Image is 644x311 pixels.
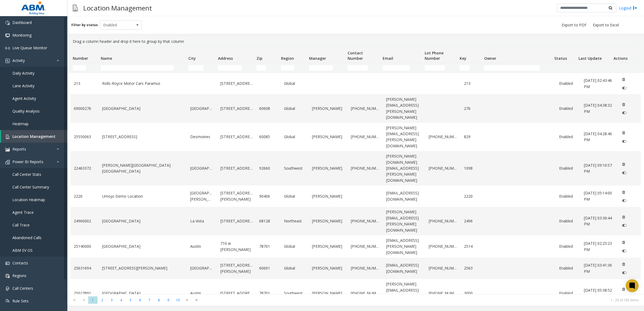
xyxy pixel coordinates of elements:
[74,81,96,86] a: 213
[81,1,155,15] h3: Location Management
[102,218,184,224] a: [GEOGRAPHIC_DATA]
[5,46,10,50] img: 'icon'
[5,274,10,278] img: 'icon'
[619,293,629,302] button: Disable
[559,81,577,86] a: Enabled
[259,218,278,224] a: 68128
[423,63,458,73] td: Lot Phone Number Filter
[284,81,306,86] a: Global
[619,168,629,177] button: Disable
[74,193,96,199] a: 2220
[619,238,628,247] button: Delete
[584,102,613,114] a: [DATE] 04:38:32 PM
[73,65,86,71] input: Number Filter
[312,265,344,271] a: [PERSON_NAME]
[220,106,253,111] a: [STREET_ADDRESS]
[259,265,278,271] a: 60601
[584,131,613,143] a: [DATE] 04:28:46 PM
[173,296,182,304] span: Page 10
[584,262,613,274] a: [DATE] 03:41:36 PM
[135,296,145,304] span: Page 6
[12,248,33,253] span: ABM EV OS
[552,47,576,63] th: Status
[579,56,602,61] span: Last Update
[284,290,306,296] a: Southwest
[220,262,253,274] a: [STREET_ADDRESS][PERSON_NAME]
[259,106,278,111] a: 60608
[5,261,10,265] img: 'icon'
[12,83,34,88] span: Lane Activity
[107,296,116,304] span: Page 3
[309,65,333,71] input: Manager Filter
[12,298,29,303] span: Rule Sets
[5,286,10,291] img: 'icon'
[220,134,253,140] a: [STREET_ADDRESS]
[584,241,612,252] span: [DATE] 02:25:23 PM
[102,134,184,140] a: [STREET_ADDRESS]
[560,21,589,29] button: Export to PDF
[220,81,253,86] a: [STREET_ADDRESS]
[464,106,482,111] a: 276
[281,56,294,61] span: Region
[284,134,306,140] a: Global
[205,298,639,302] kendo-pager-info: 1 - 20 of 182 items
[383,56,393,61] span: Email
[584,288,612,299] span: [DATE] 05:38:52 PM
[559,218,577,224] a: Enabled
[12,222,30,228] span: Call Trace
[254,63,279,73] td: Zip Filter
[74,134,96,140] a: 25550063
[102,193,184,199] a: Umojo Demo Location
[459,65,469,71] input: Key Filter
[348,65,368,71] input: Contact Number Filter
[584,215,613,227] a: [DATE] 03:36:44 PM
[12,96,36,101] span: Agent Activity
[611,63,636,73] td: Actions Filter
[386,96,422,121] a: [PERSON_NAME][EMAIL_ADDRESS][PERSON_NAME][DOMAIN_NAME]
[216,63,254,73] td: Address Filter
[190,165,214,171] a: [GEOGRAPHIC_DATA]
[619,188,628,196] button: Delete
[429,218,458,224] a: [PHONE_NUMBER]
[74,165,96,171] a: 22463372
[193,298,200,302] span: Go to the last page
[190,190,214,202] a: [GEOGRAPHIC_DATA][PERSON_NAME]
[312,134,344,140] a: [PERSON_NAME]
[182,296,192,304] span: Go to the next page
[74,218,96,224] a: 24960002
[5,160,10,164] img: 'icon'
[73,1,78,15] img: pageIcon
[619,268,629,277] button: Disable
[619,109,629,117] button: Disable
[74,290,96,296] a: 25027891
[74,106,96,111] a: 69000276
[12,134,56,139] span: Location Management
[74,265,96,271] a: 25631694
[12,286,33,291] span: Call Centers
[186,63,216,73] td: City Filter
[383,65,410,71] input: Email Filter
[284,165,306,171] a: Southwest
[425,50,444,61] span: Lot Phone Number
[351,265,380,271] a: [PHONE_NUMBER]
[5,59,10,63] img: 'icon'
[380,63,423,73] td: Email Filter
[5,147,10,152] img: 'icon'
[12,159,43,164] span: Power BI Reports
[584,287,613,299] a: [DATE] 05:38:52 PM
[88,296,98,304] span: Page 1
[190,290,214,296] a: Austin
[351,134,380,140] a: [PHONE_NUMBER]
[351,218,380,224] a: [PHONE_NUMBER]
[584,162,613,174] a: [DATE] 09:10:57 PM
[464,265,482,271] a: 2563
[183,298,191,302] span: Go to the next page
[12,58,25,63] span: Activity
[386,209,422,233] a: [PERSON_NAME][EMAIL_ADDRESS][PERSON_NAME][DOMAIN_NAME]
[619,137,629,145] button: Disable
[154,296,164,304] span: Page 8
[559,193,577,199] a: Enabled
[345,63,380,73] td: Contact Number Filter
[552,63,576,73] td: Status Filter
[351,243,380,249] a: [PHONE_NUMBER]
